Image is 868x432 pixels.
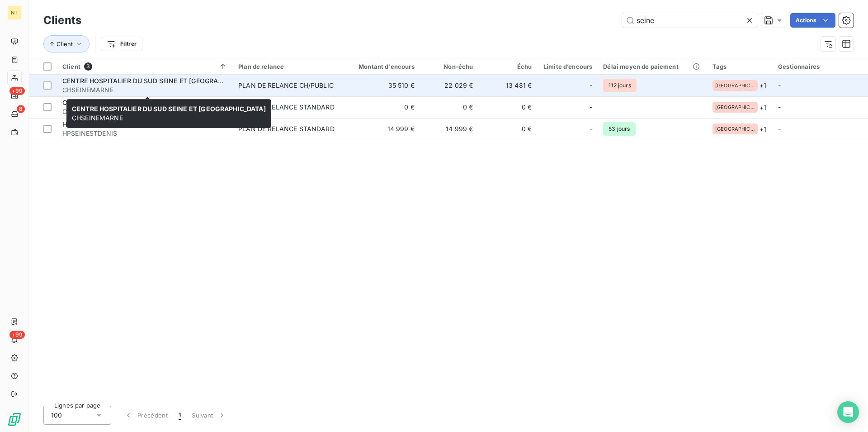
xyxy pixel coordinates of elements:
[790,13,835,28] button: Actions
[478,96,537,118] td: 0 €
[420,75,479,96] td: 22 029 €
[62,107,227,116] span: CLINQPAYSDESEINE
[57,40,73,47] span: Client
[173,406,186,425] button: 1
[179,411,181,420] span: 1
[341,75,420,96] td: 35 510 €
[715,83,755,88] span: [GEOGRAPHIC_DATA]
[62,129,227,138] span: HPSEINESTDENIS
[778,103,781,111] span: -
[778,125,781,133] span: -
[238,103,335,112] div: PLAN DE RELANCE STANDARD
[62,120,218,128] span: HOPITAL PRIVE DE LA SEINE [GEOGRAPHIC_DATA]
[72,105,266,122] span: CHSEINEMARNE
[603,79,636,92] span: 112 jours
[238,124,335,133] div: PLAN DE RELANCE STANDARD
[62,63,80,70] span: Client
[9,87,25,95] span: +99
[420,118,479,140] td: 14 999 €
[715,104,755,110] span: [GEOGRAPHIC_DATA]
[837,401,859,423] div: Open Intercom Messenger
[118,406,173,425] button: Précédent
[43,12,81,28] h3: Clients
[478,75,537,96] td: 13 481 €
[425,63,473,70] div: Non-échu
[341,96,420,118] td: 0 €
[420,96,479,118] td: 0 €
[590,81,592,90] span: -
[43,35,90,52] button: Client
[715,126,755,132] span: [GEOGRAPHIC_DATA]
[9,331,25,339] span: +99
[622,13,758,28] input: Rechercher
[603,122,635,136] span: 53 jours
[7,5,22,20] div: NT
[590,103,592,112] span: -
[62,99,187,106] span: CLINIQUE PAYS DE SEINE ***NE PLUS U
[72,105,266,113] span: CENTRE HOSPITALIER DU SUD SEINE ET [GEOGRAPHIC_DATA]
[778,81,781,89] span: -
[62,85,227,95] span: CHSEINEMARNE
[759,124,766,134] span: + 1
[603,63,702,70] div: Délai moyen de paiement
[238,81,334,90] div: PLAN DE RELANCE CH/PUBLIC
[51,411,62,420] span: 100
[759,81,766,90] span: + 1
[712,63,767,70] div: Tags
[759,103,766,112] span: + 1
[478,118,537,140] td: 0 €
[17,105,25,113] span: 8
[778,63,863,70] div: Gestionnaires
[590,124,592,133] span: -
[238,63,336,70] div: Plan de relance
[341,118,420,140] td: 14 999 €
[186,406,232,425] button: Suivant
[62,77,255,85] span: CENTRE HOSPITALIER DU SUD SEINE ET [GEOGRAPHIC_DATA]
[484,63,532,70] div: Échu
[101,37,142,51] button: Filtrer
[542,63,592,70] div: Limite d’encours
[347,63,415,70] div: Montant d'encours
[84,62,92,71] span: 3
[7,412,22,427] img: Logo LeanPay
